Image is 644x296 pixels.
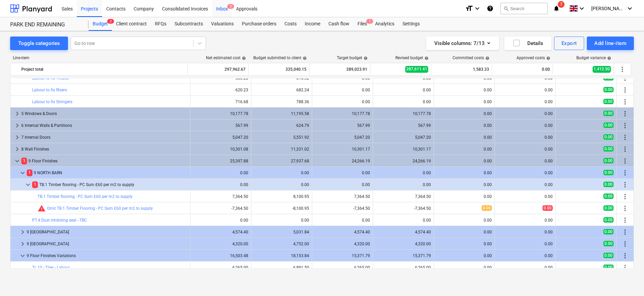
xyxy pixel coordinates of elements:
span: 0.00 [603,182,614,187]
div: 0.00 [193,182,248,187]
div: 6 Internal Walls & Partitions [21,120,187,131]
div: 10,301.17 [315,147,370,152]
span: 1 [27,169,32,176]
span: More actions [621,98,629,106]
i: notifications [553,4,560,13]
span: More actions [621,121,629,130]
div: Budget [89,17,112,31]
span: 0.00 [603,146,614,152]
div: 0.00 [437,230,492,234]
div: Visible columns : 7/13 [434,39,491,48]
div: -7,364.50 [376,206,431,211]
div: 5,047.20 [376,135,431,140]
span: 2 [107,19,114,24]
a: RFQs [151,17,170,31]
div: 335,040.15 [251,64,306,75]
div: 0.00 [437,99,492,104]
div: 4,574.40 [315,230,370,234]
div: Project total [21,64,185,75]
div: 5,047.20 [193,135,248,140]
div: Line-item [10,55,188,60]
div: 6,265.00 [315,265,370,270]
div: 0.00 [315,218,370,223]
span: Committed costs exceed revised budget [38,204,46,212]
i: Knowledge base [487,4,493,13]
div: 0.00 [437,88,492,92]
span: keyboard_arrow_down [13,157,21,165]
span: help [606,56,611,60]
span: More actions [621,145,629,153]
span: help [545,56,550,60]
div: 15,371.79 [376,253,431,258]
div: 18,153.84 [254,253,309,258]
div: 4,574.40 [376,230,431,234]
div: -8,100.95 [254,206,309,211]
span: 0.00 [603,205,614,211]
i: keyboard_arrow_down [473,4,481,13]
div: 0.00 [437,135,492,140]
div: 682.24 [254,88,309,92]
span: More actions [621,133,629,141]
div: Target budget [337,55,368,60]
div: 0.00 [498,147,553,152]
a: Income [301,17,324,31]
div: 0.00 [437,182,492,187]
div: 0.00 [376,99,431,104]
span: 0.00 [603,217,614,223]
div: 10,177.78 [193,111,248,116]
div: 0.00 [498,88,553,92]
div: 0.00 [315,170,370,175]
div: 0.00 [437,147,492,152]
a: Budget2 [89,17,112,31]
div: 0.00 [376,170,431,175]
div: 0.00 [193,170,248,175]
div: 7,364.50 [315,194,370,199]
div: 15,371.79 [315,253,370,258]
div: 24,266.19 [315,159,370,163]
span: More actions [621,240,629,248]
div: 624.79 [254,123,309,128]
span: help [240,56,246,60]
div: TB.1 Timber flooring - PC Sum £60 per m2 to supply [32,179,187,190]
div: 10,177.78 [376,111,431,116]
div: 10,177.78 [315,111,370,116]
span: 0.00 [603,99,614,104]
div: 0.00 [498,99,553,104]
span: 287,611.41 [405,66,428,72]
span: More actions [621,264,629,272]
a: TB.1 Timber flooring - PC Sum £60 per m2 to supply [38,194,133,199]
span: 0.00 [543,205,553,211]
div: 0.00 [254,182,309,187]
div: 620.23 [193,88,248,92]
a: Settings [398,17,424,31]
a: Subcontracts [170,17,207,31]
span: [PERSON_NAME] [591,6,625,11]
div: 4,320.00 [193,242,248,246]
div: 0.00 [498,170,553,175]
span: 0.00 [603,193,614,199]
span: 7 [558,1,565,8]
a: Labour to fix Risers [32,88,67,92]
i: keyboard_arrow_down [578,4,586,13]
div: 24,266.19 [376,159,431,163]
span: More actions [621,252,629,260]
div: 0.00 [498,230,553,234]
button: Visible columns:7/13 [426,37,499,50]
a: PT.4 Dust inhibiting seal - TBC [32,218,87,223]
div: 5 Windows & Doors [21,108,187,119]
div: 9 Floor Finishes [21,156,187,166]
div: 4,574.40 [193,230,248,234]
div: Export [561,39,577,48]
button: Search [500,3,548,14]
div: 0.00 [437,159,492,163]
span: More actions [621,169,629,177]
span: help [484,56,489,60]
div: Cash flow [324,17,353,31]
span: 0.00 [482,205,492,211]
span: 2 [227,4,234,9]
div: 0.00 [437,194,492,199]
span: keyboard_arrow_down [19,169,27,177]
a: Omit TB.1 Timber Flooring - PC Sum £60 per m2 to supply [47,206,153,211]
div: 9 Floor Finishes Variations [27,250,187,261]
